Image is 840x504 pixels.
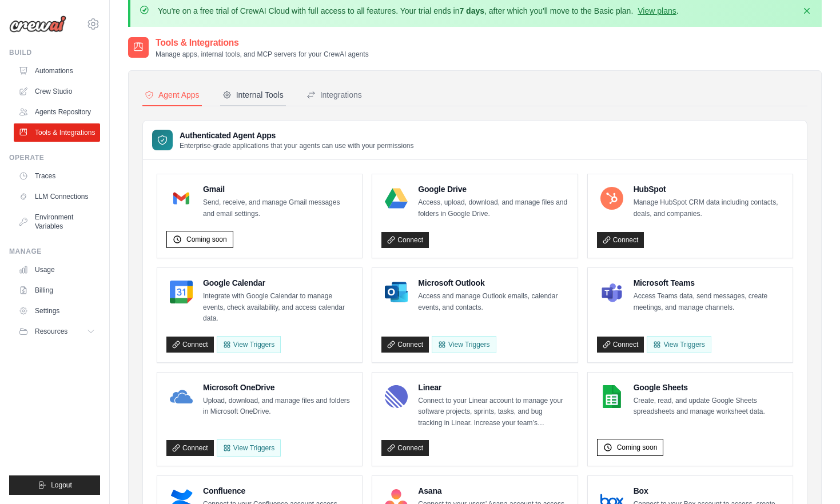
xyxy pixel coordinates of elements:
p: Upload, download, and manage files and folders in Microsoft OneDrive. [203,395,353,418]
h3: Authenticated Agent Apps [180,130,414,141]
p: Integrate with Google Calendar to manage events, check availability, and access calendar data. [203,291,353,325]
a: Tools & Integrations [14,123,100,142]
p: You're on a free trial of CrewAI Cloud with full access to all features. Your trial ends in , aft... [158,5,679,17]
p: Access and manage Outlook emails, calendar events, and contacts. [418,291,568,313]
a: Connect [381,337,429,353]
p: Send, receive, and manage Gmail messages and email settings. [203,197,353,219]
a: Connect [166,337,214,353]
div: Manage [9,247,100,256]
strong: 7 days [459,6,484,15]
span: Resources [35,327,67,336]
a: Automations [14,62,100,80]
: View Triggers [432,336,496,353]
a: Connect [381,232,429,248]
img: Linear Logo [385,385,408,408]
img: Google Sheets Logo [600,385,623,408]
button: Agent Apps [142,85,202,106]
a: Connect [381,440,429,456]
p: Enterprise-grade applications that your agents can use with your permissions [180,141,414,150]
span: Coming soon [186,235,227,244]
span: Logout [51,481,72,490]
img: Google Calendar Logo [170,281,193,303]
h4: HubSpot [634,183,783,195]
button: View Triggers [217,336,281,353]
h4: Google Sheets [634,382,783,393]
h4: Microsoft Teams [634,277,783,289]
: View Triggers [217,439,281,457]
a: Crew Studio [14,82,100,101]
p: Access, upload, download, and manage files and folders in Google Drive. [418,197,568,219]
img: Google Drive Logo [385,187,408,210]
h4: Microsoft OneDrive [203,382,353,393]
button: Logout [9,475,100,495]
img: Microsoft Teams Logo [600,281,623,303]
div: Integrations [306,89,362,101]
div: Operate [9,153,100,162]
p: Access Teams data, send messages, create meetings, and manage channels. [634,291,783,313]
button: Integrations [304,85,364,106]
a: Connect [597,337,644,353]
div: Agent Apps [145,89,200,101]
a: View plans [638,6,676,15]
a: Usage [14,261,100,279]
img: Microsoft Outlook Logo [385,281,408,303]
h4: Google Calendar [203,277,353,289]
img: HubSpot Logo [600,187,623,210]
p: Manage apps, internal tools, and MCP servers for your CrewAI agents [156,50,369,59]
h4: Asana [418,485,568,497]
h2: Tools & Integrations [156,36,369,50]
img: Logo [9,15,66,33]
h4: Linear [418,382,568,393]
button: Resources [14,322,100,341]
img: Microsoft OneDrive Logo [170,385,193,408]
h4: Box [634,485,783,497]
a: Traces [14,167,100,185]
h4: Confluence [203,485,353,497]
a: Settings [14,302,100,320]
a: Agents Repository [14,103,100,121]
p: Create, read, and update Google Sheets spreadsheets and manage worksheet data. [634,395,783,418]
: View Triggers [647,336,711,353]
a: LLM Connections [14,187,100,206]
div: Internal Tools [222,89,284,101]
h4: Gmail [203,183,353,195]
span: Coming soon [617,443,658,452]
div: Build [9,48,100,57]
button: Internal Tools [220,85,286,106]
p: Manage HubSpot CRM data including contacts, deals, and companies. [634,197,783,219]
img: Gmail Logo [170,187,193,210]
h4: Microsoft Outlook [418,277,568,289]
h4: Google Drive [418,183,568,195]
a: Connect [166,440,214,456]
a: Environment Variables [14,208,100,235]
p: Connect to your Linear account to manage your software projects, sprints, tasks, and bug tracking... [418,395,568,429]
a: Billing [14,281,100,299]
a: Connect [597,232,644,248]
